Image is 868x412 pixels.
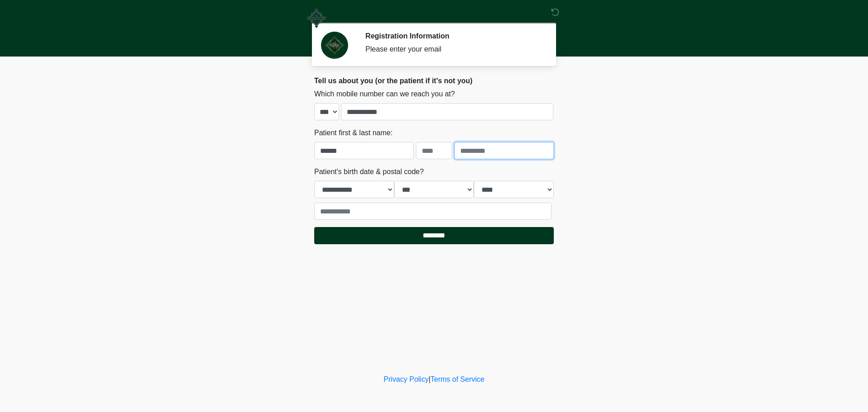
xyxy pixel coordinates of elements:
img: The Aesthetic Parlour Logo [305,7,328,29]
label: Which mobile number can we reach you at? [314,89,455,99]
a: | [429,375,430,383]
img: Agent Avatar [321,32,348,59]
h2: Tell us about you (or the patient if it's not you) [314,76,554,85]
div: Please enter your email [365,44,540,55]
a: Privacy Policy [384,375,429,383]
label: Patient's birth date & postal code? [314,166,424,177]
label: Patient first & last name: [314,128,392,138]
a: Terms of Service [430,375,484,383]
